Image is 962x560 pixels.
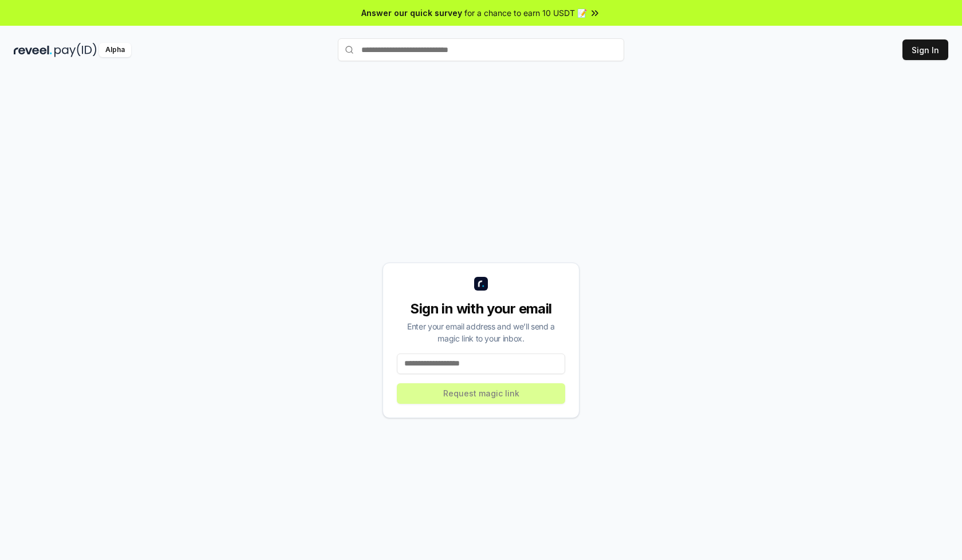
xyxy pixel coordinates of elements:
[397,320,565,344] div: Enter your email address and we’ll send a magic link to your inbox.
[14,43,52,57] img: reveel_dark
[54,43,97,57] img: pay_id
[361,7,462,19] span: Answer our quick survey
[99,43,131,57] div: Alpha
[464,7,587,19] span: for a chance to earn 10 USDT 📝
[474,277,488,291] img: logo_small
[902,39,948,60] button: Sign In
[397,300,565,318] div: Sign in with your email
